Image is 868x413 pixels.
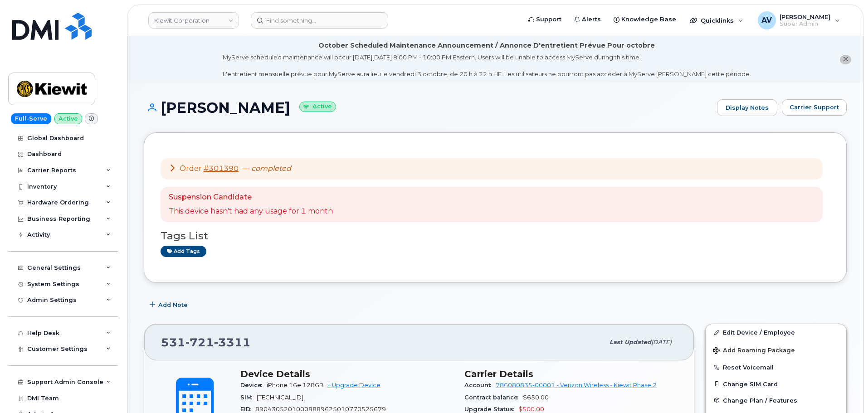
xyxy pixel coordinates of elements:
[717,99,777,117] a: Display Notes
[299,102,336,112] small: Active
[161,335,251,349] span: 531
[464,369,678,379] h3: Carrier Details
[144,296,195,313] button: Add Note
[829,374,861,406] iframe: Messenger Launcher
[706,340,846,359] button: Add Roaming Package
[240,382,267,389] span: Device
[204,164,239,173] a: #301390
[161,246,206,257] a: Add tags
[706,392,846,408] button: Change Plan / Features
[713,347,795,355] span: Add Roaming Package
[161,230,830,242] h3: Tags List
[790,103,839,112] span: Carrier Support
[464,382,496,389] span: Account
[185,335,214,349] span: 721
[610,339,651,345] span: Last updated
[144,100,712,116] h1: [PERSON_NAME]
[496,382,657,389] a: 786080835-00001 - Verizon Wireless - Kiewit Phase 2
[158,301,188,309] span: Add Note
[723,397,797,403] span: Change Plan / Features
[464,394,523,401] span: Contract balance
[327,382,380,389] a: + Upgrade Device
[223,53,751,78] div: MyServe scheduled maintenance will occur [DATE][DATE] 8:00 PM - 10:00 PM Eastern. Users will be u...
[706,376,846,392] button: Change SIM Card
[240,406,255,413] span: EID
[240,394,257,401] span: SIM
[267,382,324,389] span: iPhone 16e 128GB
[706,359,846,375] button: Reset Voicemail
[242,164,291,173] span: —
[257,394,303,401] span: [TECHNICAL_ID]
[840,55,851,64] button: close notification
[240,369,454,379] h3: Device Details
[169,206,333,217] p: This device hasn't had any usage for 1 month
[518,406,544,413] span: $500.00
[180,164,202,173] span: Order
[706,324,846,340] a: Edit Device / Employee
[255,406,386,413] span: 89043052010008889625010770525679
[318,41,655,50] div: October Scheduled Maintenance Announcement / Annonce D'entretient Prévue Pour octobre
[214,335,251,349] span: 3311
[523,394,549,401] span: $650.00
[169,192,333,203] p: Suspension Candidate
[782,99,847,116] button: Carrier Support
[251,164,291,173] em: completed
[464,406,518,413] span: Upgrade Status
[651,339,672,345] span: [DATE]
